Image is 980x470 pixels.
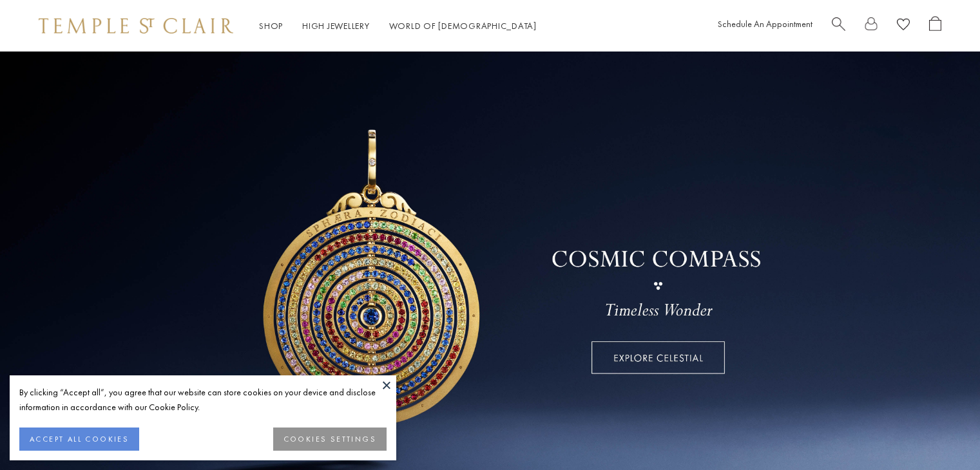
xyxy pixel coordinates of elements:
div: By clicking “Accept all”, you agree that our website can store cookies on your device and disclos... [19,385,387,415]
a: Open Shopping Bag [929,16,941,36]
a: Search [832,16,845,36]
button: COOKIES SETTINGS [273,428,387,451]
a: High JewelleryHigh Jewellery [302,20,370,32]
button: ACCEPT ALL COOKIES [19,428,139,451]
nav: Main navigation [259,18,537,34]
img: Temple St. Clair [39,18,233,33]
a: View Wishlist [897,16,910,36]
a: Schedule An Appointment [718,18,812,30]
a: World of [DEMOGRAPHIC_DATA]World of [DEMOGRAPHIC_DATA] [389,20,537,32]
a: ShopShop [259,20,283,32]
